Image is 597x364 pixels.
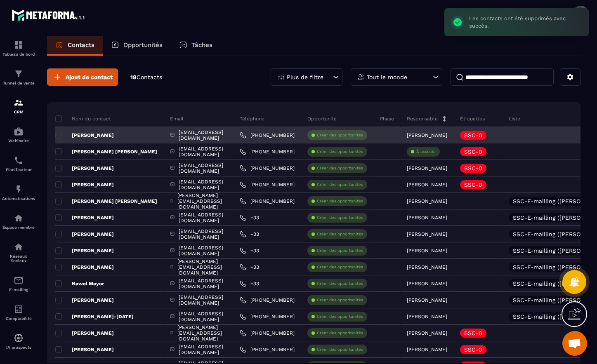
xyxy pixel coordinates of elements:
[12,7,86,22] img: logo
[2,92,35,120] a: formationformationCRM
[191,41,212,49] p: Tâches
[464,347,482,352] p: SSC-0
[55,198,157,204] p: [PERSON_NAME] [PERSON_NAME]
[47,36,103,56] a: Contacts
[2,298,35,327] a: accountantaccountantComptabilité
[14,155,24,165] img: scheduler
[416,149,436,155] p: À associe
[14,184,24,194] img: automations
[2,269,35,298] a: emailemailE-mailing
[407,182,447,188] p: [PERSON_NAME]
[317,231,363,237] p: Créer des opportunités
[240,264,259,270] a: +33
[407,347,447,352] p: [PERSON_NAME]
[317,248,363,254] p: Créer des opportunités
[317,149,363,155] p: Créer des opportunités
[407,165,447,171] p: [PERSON_NAME]
[2,196,35,201] p: Automatisations
[55,247,114,254] p: [PERSON_NAME]
[407,115,438,122] p: Responsable
[407,248,447,254] p: [PERSON_NAME]
[55,148,157,155] p: [PERSON_NAME] [PERSON_NAME]
[55,313,134,320] p: [PERSON_NAME]-[DATE]
[14,213,24,223] img: automations
[2,316,35,321] p: Comptabilité
[2,225,35,230] p: Espace membre
[407,330,447,336] p: [PERSON_NAME]
[55,214,114,221] p: [PERSON_NAME]
[171,36,221,56] a: Tâches
[240,297,295,303] a: [PHONE_NUMBER]
[460,115,485,122] p: Étiquettes
[407,231,447,237] p: [PERSON_NAME]
[317,165,363,171] p: Créer des opportunités
[240,198,295,204] a: [PHONE_NUMBER]
[55,264,114,270] p: [PERSON_NAME]
[240,132,295,139] a: [PHONE_NUMBER]
[317,198,363,204] p: Créer des opportunités
[2,34,35,63] a: formationformationTableau de bord
[307,115,337,122] p: Opportunité
[55,346,114,353] p: [PERSON_NAME]
[137,74,162,80] span: Contacts
[2,207,35,236] a: automationsautomationsEspace membre
[380,115,394,122] p: Phase
[130,73,162,81] p: 18
[240,214,259,221] a: +33
[317,330,363,336] p: Créer des opportunités
[407,198,447,204] p: [PERSON_NAME]
[2,149,35,178] a: schedulerschedulerPlanificateur
[407,215,447,221] p: [PERSON_NAME]
[68,41,94,49] p: Contacts
[14,304,24,314] img: accountant
[55,280,104,287] p: Nawel Mayor
[103,36,171,56] a: Opportunités
[14,127,24,136] img: automations
[55,330,114,336] p: [PERSON_NAME]
[464,149,482,155] p: SSC-0
[14,333,24,343] img: automations
[464,330,482,336] p: SSC-0
[2,139,35,143] p: Webinaire
[240,148,295,155] a: [PHONE_NUMBER]
[317,297,363,303] p: Créer des opportunités
[317,182,363,188] p: Créer des opportunités
[317,264,363,270] p: Créer des opportunités
[2,52,35,56] p: Tableau de bord
[14,98,24,108] img: formation
[55,297,114,303] p: [PERSON_NAME]
[317,314,363,319] p: Créer des opportunités
[317,215,363,221] p: Créer des opportunités
[14,242,24,252] img: social-network
[14,275,24,285] img: email
[2,63,35,92] a: formationformationTunnel de vente
[55,165,114,171] p: [PERSON_NAME]
[317,132,363,138] p: Créer des opportunités
[2,345,35,350] p: IA prospects
[2,167,35,172] p: Planificateur
[464,165,482,171] p: SSC-0
[55,231,114,237] p: [PERSON_NAME]
[407,281,447,287] p: [PERSON_NAME]
[2,120,35,149] a: automationsautomationsWebinaire
[240,330,295,336] a: [PHONE_NUMBER]
[2,287,35,292] p: E-mailing
[407,297,447,303] p: [PERSON_NAME]
[407,132,447,138] p: [PERSON_NAME]
[47,68,118,86] button: Ajout de contact
[240,247,259,254] a: +33
[14,40,24,50] img: formation
[2,81,35,85] p: Tunnel de vente
[407,314,447,319] p: [PERSON_NAME]
[509,115,520,122] p: Liste
[55,115,111,122] p: Nom du contact
[55,181,114,188] p: [PERSON_NAME]
[317,281,363,287] p: Créer des opportunités
[2,254,35,263] p: Réseaux Sociaux
[170,115,184,122] p: Email
[2,236,35,269] a: social-networksocial-networkRéseaux Sociaux
[464,182,482,188] p: SSC-0
[240,165,295,171] a: [PHONE_NUMBER]
[287,74,323,80] p: Plus de filtre
[240,346,295,353] a: [PHONE_NUMBER]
